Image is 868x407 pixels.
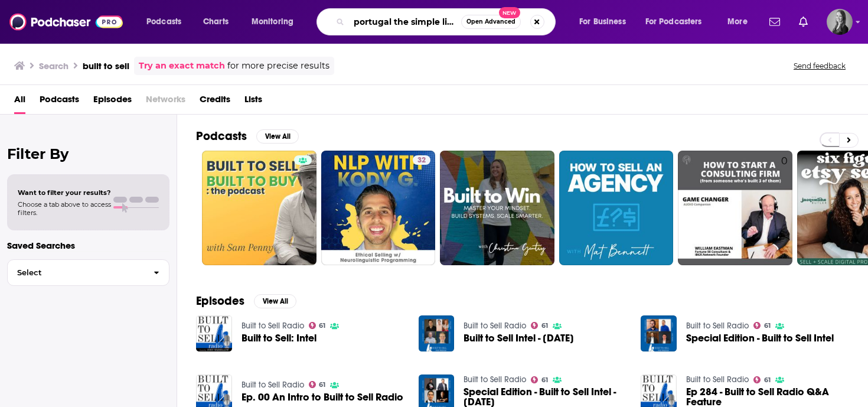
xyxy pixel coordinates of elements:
span: 61 [541,323,548,328]
h2: Filter By [7,145,169,162]
span: 61 [319,382,325,388]
button: open menu [243,12,309,31]
span: for more precise results [227,59,329,73]
a: Credits [200,90,230,114]
h2: Podcasts [196,129,247,144]
p: Saved Searches [7,240,169,251]
span: Open Advanced [466,19,515,25]
button: View All [254,294,296,308]
a: Built to Sell Radio [242,321,304,331]
button: open menu [719,12,762,31]
a: Built to Sell Radio [464,321,526,331]
img: Special Edition - Built to Sell Intel [641,315,677,351]
a: PodcastsView All [196,129,299,144]
span: Choose a tab above to access filters. [18,200,111,217]
a: Show notifications dropdown [794,12,812,32]
span: 61 [764,323,771,328]
a: EpisodesView All [196,294,296,308]
a: 32 [413,155,430,165]
span: Charts [203,14,229,30]
a: 61 [753,322,771,329]
a: Ep 284 - Built to Sell Radio Q&A Feature [686,387,849,407]
input: Search podcasts, credits, & more... [349,12,461,31]
a: Lists [244,90,262,114]
a: 61 [753,376,771,383]
span: New [499,7,520,18]
span: Select [8,269,144,276]
a: Built to Sell Radio [464,375,526,385]
span: Monitoring [252,14,293,30]
a: 0 [678,151,792,265]
a: Special Edition - Built to Sell Intel [686,333,834,343]
a: 61 [309,322,326,329]
div: Search podcasts, credits, & more... [328,8,567,35]
span: For Business [579,14,626,30]
button: Select [7,259,169,286]
span: 61 [541,377,548,383]
button: open menu [638,12,719,31]
a: Built to Sell: Intel [242,333,316,343]
button: View All [256,129,299,144]
button: open menu [138,12,197,31]
a: 61 [531,376,548,383]
a: 61 [309,381,326,388]
span: Built to Sell Intel - [DATE] [464,333,574,343]
span: Want to filter your results? [18,188,111,197]
span: 61 [319,323,325,328]
span: Logged in as katieTBG [827,9,853,35]
button: Show profile menu [827,9,853,35]
button: open menu [571,12,641,31]
h2: Episodes [196,294,244,308]
span: Networks [146,90,185,114]
a: Ep. 00 An Intro to Built to Sell Radio [242,392,403,402]
a: Special Edition - Built to Sell Intel - June 2021 [464,387,626,407]
button: Open AdvancedNew [461,15,521,29]
a: Built to Sell Radio [686,375,749,385]
a: Podcasts [40,90,79,114]
h3: Search [39,60,68,71]
h3: built to sell [83,60,129,71]
button: Send feedback [790,61,849,71]
a: Built to Sell Intel - July 2021 [464,333,574,343]
span: For Podcasters [645,14,702,30]
img: Built to Sell Intel - July 2021 [419,315,455,351]
a: 32 [321,151,436,265]
div: 0 [781,155,788,261]
a: Episodes [93,90,132,114]
img: User Profile [827,9,853,35]
a: Show notifications dropdown [765,12,785,32]
img: Built to Sell: Intel [196,315,232,351]
a: All [14,90,25,114]
span: More [727,14,748,30]
a: Built to Sell Radio [686,321,749,331]
span: 32 [417,155,426,167]
span: Podcasts [146,14,181,30]
span: Special Edition - Built to Sell Intel - [DATE] [464,387,626,407]
a: 61 [531,322,548,329]
a: Try an exact match [139,59,225,73]
span: 61 [764,377,771,383]
a: Built to Sell Radio [242,380,304,390]
img: Podchaser - Follow, Share and Rate Podcasts [9,11,123,33]
a: Charts [195,12,236,31]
